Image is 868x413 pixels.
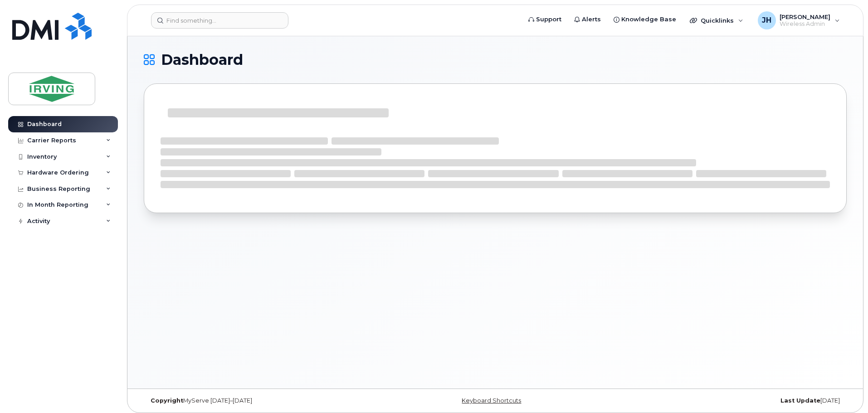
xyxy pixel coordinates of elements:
span: Dashboard [161,53,243,67]
strong: Copyright [151,397,183,404]
div: MyServe [DATE]–[DATE] [144,397,378,404]
strong: Last Update [780,397,820,404]
a: Keyboard Shortcuts [462,397,521,404]
div: [DATE] [612,397,847,404]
